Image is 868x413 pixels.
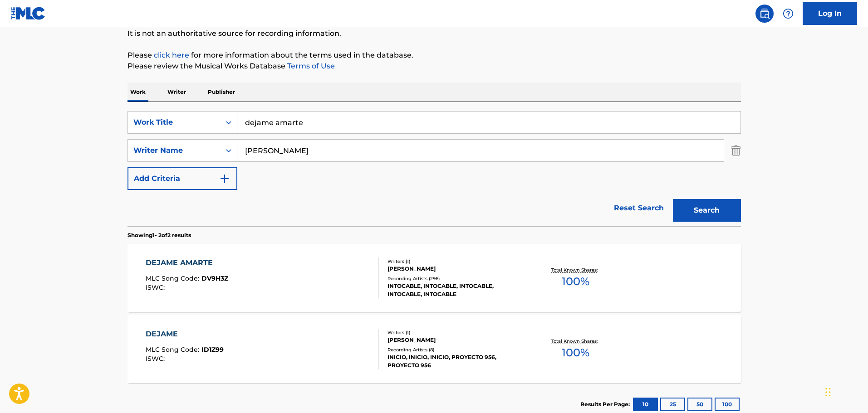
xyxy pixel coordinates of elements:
button: 10 [633,398,658,411]
p: Writer [165,83,189,102]
div: INTOCABLE, INTOCABLE, INTOCABLE, INTOCABLE, INTOCABLE [387,282,525,298]
div: DEJAME [146,329,224,340]
button: 50 [687,398,712,411]
img: 9d2ae6d4665cec9f34b9.svg [219,173,230,184]
p: Total Known Shares: [551,338,600,345]
img: Delete Criterion [731,139,741,162]
div: Help [779,5,797,23]
div: [PERSON_NAME] [387,336,525,344]
p: Please review the Musical Works Database [128,61,741,72]
a: Reset Search [609,198,668,218]
img: help [783,8,794,19]
a: DEJAME AMARTEMLC Song Code:DV9H3ZISWC:Writers (1)[PERSON_NAME]Recording Artists (296)INTOCABLE, I... [128,244,741,312]
div: Writers ( 1 ) [387,329,525,336]
img: MLC Logo [11,7,46,20]
div: Arrastrar [825,379,831,406]
p: Work [128,83,148,102]
img: search [759,8,770,19]
a: Terms of Use [285,62,335,70]
a: click here [154,51,189,59]
p: Results Per Page: [580,400,632,408]
div: Writer Name [133,145,215,156]
div: DEJAME AMARTE [146,258,228,268]
span: DV9H3Z [201,274,228,282]
a: DEJAMEMLC Song Code:ID1Z99ISWC:Writers (1)[PERSON_NAME]Recording Artists (8)INICIO, INICIO, INICI... [128,315,741,383]
span: ISWC : [146,283,167,292]
button: Search [673,199,741,222]
a: Public Search [755,5,774,23]
p: It is not an authoritative source for recording information. [128,28,741,39]
p: Publisher [205,83,238,102]
div: Recording Artists ( 296 ) [387,275,525,282]
span: ID1Z99 [201,345,224,354]
span: ISWC : [146,355,167,363]
div: Recording Artists ( 8 ) [387,346,525,353]
p: Total Known Shares: [551,267,600,273]
span: MLC Song Code : [146,345,201,354]
button: Add Criteria [128,167,237,190]
div: Widget de chat [823,369,868,413]
a: Log In [803,2,857,25]
div: INICIO, INICIO, INICIO, PROYECTO 956, PROYECTO 956 [387,353,525,369]
button: 100 [715,398,740,411]
div: Writers ( 1 ) [387,258,525,265]
div: Work Title [133,117,215,128]
div: [PERSON_NAME] [387,265,525,273]
span: 100 % [562,273,589,290]
button: 25 [660,398,685,411]
form: Search Form [128,111,741,226]
span: MLC Song Code : [146,274,201,282]
p: Showing 1 - 2 of 2 results [128,231,191,239]
iframe: Chat Widget [823,369,868,413]
span: 100 % [562,345,589,361]
p: Please for more information about the terms used in the database. [128,50,741,61]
